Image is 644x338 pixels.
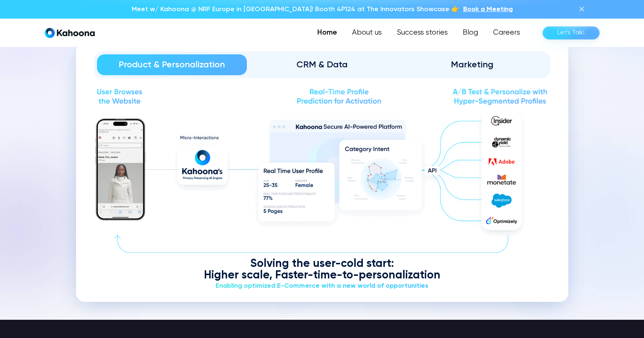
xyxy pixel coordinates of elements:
a: home [45,28,95,38]
div: Solving the user-cold start: Higher scale, Faster-time-to-personalization [94,258,550,281]
a: Blog [455,25,486,40]
a: Book a Meeting [463,4,513,14]
a: Let’s Talk! [543,26,600,39]
div: CRM & Data [257,59,387,71]
p: Meet w/ Kahoona @ NRF Europe in [GEOGRAPHIC_DATA]! Booth 4P124 at The Innovators Showcase 👉 [132,4,459,14]
div: Enabling optimized E-Commerce with a new world of opportunities [94,281,550,291]
div: Marketing [408,59,537,71]
div: Let’s Talk! [557,27,585,39]
span: Book a Meeting [463,6,513,13]
a: Home [310,25,345,40]
a: Success stories [389,25,455,40]
a: Careers [486,25,528,40]
div: Product & Personalization [107,59,237,71]
a: About us [345,25,389,40]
